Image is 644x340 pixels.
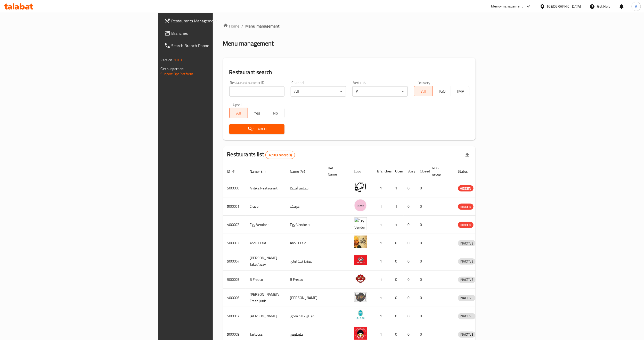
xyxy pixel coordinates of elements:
nav: breadcrumb [223,23,476,29]
td: 0 [404,197,416,216]
span: HIDDEN [458,204,474,210]
label: Delivery [418,81,430,84]
img: B Fresco [354,272,367,285]
td: 0 [391,271,404,289]
a: Restaurants Management [160,15,266,27]
span: No [268,109,282,117]
th: Logo [350,163,373,179]
span: 40983 record(s) [266,153,295,158]
button: TMP [451,86,469,96]
span: Status [458,168,475,175]
button: TGO [433,86,451,96]
td: 1 [373,197,391,216]
img: Tartouss [354,327,367,340]
span: HIDDEN [458,186,474,191]
td: 0 [391,252,404,271]
input: Search for restaurant name or ID.. [229,86,285,97]
td: 0 [404,271,416,289]
td: 1 [373,252,391,271]
img: Abou El sid [354,236,367,248]
td: كرييف [286,197,324,216]
img: Mizan - Maadi [354,309,367,321]
div: INACTIVE [458,313,476,319]
td: [PERSON_NAME]'s Fresh Junk [246,289,286,307]
button: No [266,108,284,118]
th: Busy [404,163,416,179]
td: 0 [404,234,416,252]
td: 1 [391,216,404,234]
td: 0 [404,179,416,197]
span: INACTIVE [458,240,476,246]
div: All [352,86,408,97]
td: 0 [416,271,428,289]
th: Branches [373,163,391,179]
td: 1 [373,307,391,325]
span: INACTIVE [458,277,476,283]
td: B Fresco [286,271,324,289]
td: 0 [416,179,428,197]
td: 1 [373,289,391,307]
td: ميزان - المعادى [286,307,324,325]
button: Search [229,124,285,134]
div: Total records count [265,151,295,159]
td: 1 [373,216,391,234]
td: Abou El sid [246,234,286,252]
td: [PERSON_NAME] [286,289,324,307]
td: Abou El sid [286,234,324,252]
td: 1 [391,179,404,197]
span: HIDDEN [458,222,474,228]
td: 0 [416,252,428,271]
td: 0 [391,307,404,325]
td: B Fresco [246,271,286,289]
td: 0 [416,289,428,307]
td: 0 [404,307,416,325]
th: Closed [416,163,428,179]
td: Egy Vendor 1 [246,216,286,234]
span: A [635,4,637,9]
a: Branches [160,27,266,39]
h2: Restaurants list [227,151,295,159]
span: INACTIVE [458,332,476,337]
img: Lujo's Fresh Junk [354,290,367,303]
td: [PERSON_NAME] Take Away [246,252,286,271]
td: 1 [373,179,391,197]
td: Egy Vendor 1 [286,216,324,234]
h2: Menu management [223,39,274,48]
span: Restaurants Management [172,18,262,24]
button: All [229,108,248,118]
span: TGO [435,88,449,95]
span: All [232,109,246,117]
td: Crave [246,197,286,216]
td: 0 [391,289,404,307]
span: Name (Ar) [290,168,312,175]
td: 1 [373,234,391,252]
span: 1.0.0 [174,57,182,63]
span: Name (En) [250,168,273,175]
div: [GEOGRAPHIC_DATA] [547,4,581,9]
div: INACTIVE [458,295,476,301]
span: INACTIVE [458,313,476,319]
img: Moro's Take Away [354,254,367,267]
td: [PERSON_NAME] [246,307,286,325]
span: INACTIVE [458,295,476,301]
span: Get support on: [161,65,184,72]
div: Export file [461,149,474,161]
td: Antika Restaurant [246,179,286,197]
img: Egy Vendor 1 [354,217,367,230]
span: POS group [433,165,448,177]
td: 1 [391,197,404,216]
span: TMP [453,88,467,95]
div: INACTIVE [458,332,476,338]
a: Support.OpsPlatform [161,71,193,77]
img: Crave [354,199,367,212]
span: Yes [250,109,264,117]
span: ID [227,168,237,175]
span: INACTIVE [458,258,476,264]
div: All [291,86,346,97]
button: All [414,86,433,96]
